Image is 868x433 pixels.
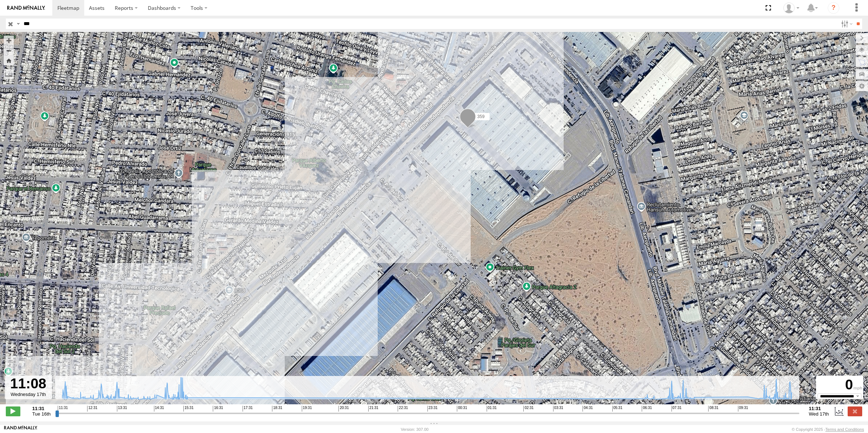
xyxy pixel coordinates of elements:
span: 05:31 [612,406,622,412]
div: Roberto Garcia [781,3,802,13]
div: © Copyright 2025 - [792,427,864,432]
span: Wed 17th Sep 2025 [809,411,829,417]
span: 00:31 [457,406,467,412]
span: 20:31 [338,406,349,412]
span: 03:31 [553,406,563,412]
span: 16:31 [213,406,223,412]
a: Visit our Website [4,426,37,433]
strong: 11:31 [32,406,51,411]
span: 01:31 [487,406,497,412]
span: 359 [477,114,484,120]
span: 19:31 [302,406,312,412]
label: Map Settings [856,81,868,91]
span: 12:31 [87,406,97,412]
span: 11:31 [58,406,68,412]
label: Close [848,406,862,416]
span: 17:31 [243,406,253,412]
div: Version: 307.00 [401,427,429,432]
button: Zoom out [4,45,14,56]
label: Play/Stop [6,406,20,416]
span: 15:31 [183,406,194,412]
button: Zoom in [4,36,14,45]
strong: 11:31 [809,406,829,411]
a: Terms and Conditions [826,427,864,432]
span: 18:31 [272,406,282,412]
span: 06:31 [642,406,652,412]
span: 09:31 [738,406,748,412]
label: Measure [4,69,14,79]
span: Tue 16th Sep 2025 [32,411,51,417]
span: 21:31 [368,406,378,412]
i: ? [828,2,839,14]
span: 07:31 [672,406,682,412]
img: rand-logo.svg [7,5,45,11]
span: 14:31 [154,406,164,412]
span: 22:31 [398,406,408,412]
span: 13:31 [117,406,127,412]
span: 04:31 [583,406,593,412]
span: 08:31 [708,406,718,412]
label: Search Filter Options [838,19,854,29]
div: 0 [817,377,862,393]
span: 02:31 [523,406,534,412]
span: 23:31 [427,406,438,412]
label: Search Query [15,19,21,29]
button: Zoom Home [4,56,14,65]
